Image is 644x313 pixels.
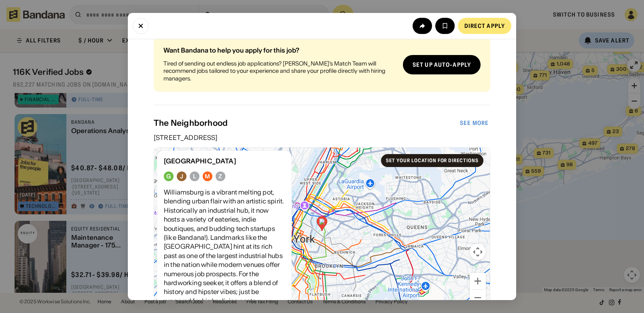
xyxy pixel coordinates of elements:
[163,47,396,53] div: Want Bandana to help you apply for this job?
[154,118,458,128] div: The Neighborhood
[166,173,171,180] div: G
[193,173,196,180] div: L
[218,173,222,180] div: Z
[164,188,285,305] div: Williamsburg is a vibrant melting pot, blending urban flair with an artistic spirit. Historically...
[464,23,505,29] div: Direct Apply
[470,273,486,289] button: Zoom in
[164,157,285,165] div: [GEOGRAPHIC_DATA]
[205,173,210,180] div: M
[180,173,183,180] div: J
[133,18,149,34] button: Close
[413,62,471,68] div: Set up auto-apply
[470,290,486,306] button: Zoom out
[386,158,479,163] div: Set your location for directions
[154,134,490,141] div: [STREET_ADDRESS]
[163,60,396,82] div: Tired of sending out endless job applications? [PERSON_NAME]’s Match Team will recommend jobs tai...
[470,244,486,260] button: Map camera controls
[460,120,489,126] div: See more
